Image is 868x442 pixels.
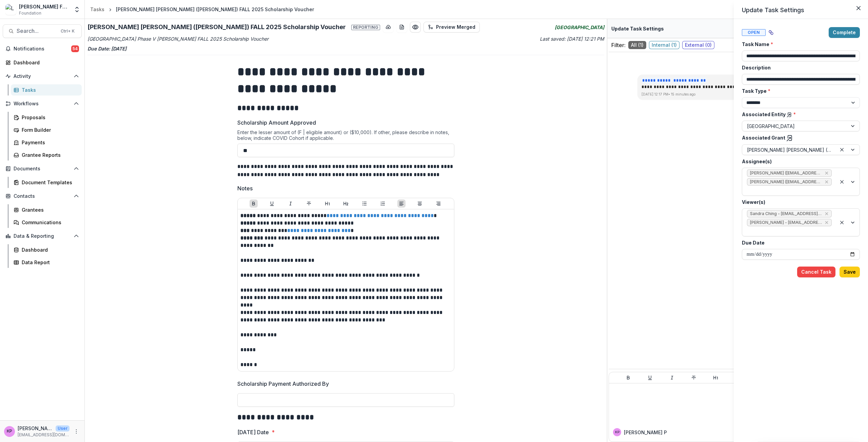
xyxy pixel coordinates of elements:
[838,218,846,227] div: Clear selected options
[838,178,846,186] div: Clear selected options
[742,198,856,206] label: Viewer(s)
[742,134,856,142] label: Associated Grant
[824,178,829,185] div: Remove Amy Park (parka@stjohns.edu)
[750,180,822,184] span: [PERSON_NAME] ([EMAIL_ADDRESS][DOMAIN_NAME])
[824,170,829,176] div: Remove Maryanne H. Twomey (twomeym@stjohns.edu)
[742,158,856,165] label: Assignee(s)
[838,146,846,154] div: Clear selected options
[750,171,822,175] span: [PERSON_NAME] ([EMAIL_ADDRESS][DOMAIN_NAME])
[742,41,856,48] label: Task Name
[853,3,864,14] button: Close
[742,29,766,36] span: Open
[742,87,856,94] label: Task Type
[824,219,829,226] div: Remove Kate Morris - kmorris@lavellefund.org
[766,27,776,38] button: View dependent tasks
[750,220,822,225] span: [PERSON_NAME] - [EMAIL_ADDRESS][DOMAIN_NAME]
[824,210,829,217] div: Remove Sandra Ching - sching@lavellefund.org
[840,267,860,277] button: Save
[742,111,856,118] label: Associated Entity
[797,267,835,277] button: Cancel Task
[742,239,856,246] label: Due Date
[750,211,822,216] span: Sandra Ching - [EMAIL_ADDRESS][DOMAIN_NAME]
[742,64,856,71] label: Description
[829,27,860,38] button: Complete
